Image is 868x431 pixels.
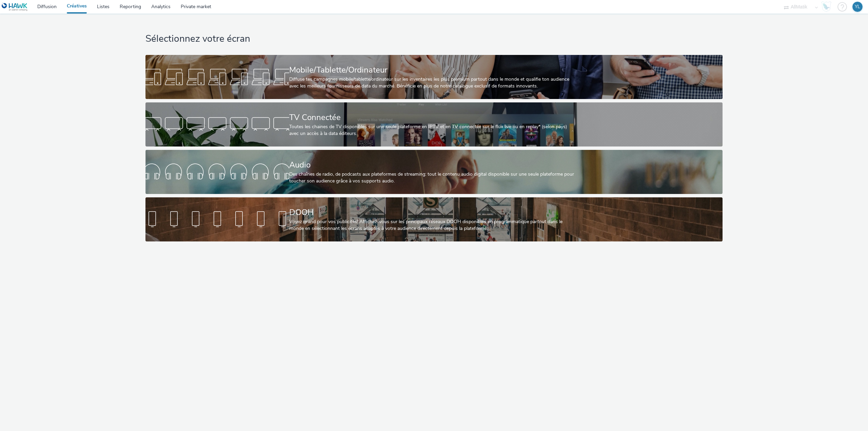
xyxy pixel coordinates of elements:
[289,64,576,76] div: Mobile/Tablette/Ordinateur
[289,207,576,218] div: DOOH
[289,76,576,90] div: Diffuse tes campagnes mobile/tablette/ordinateur sur les inventaires les plus premium partout dan...
[289,171,576,185] div: Des chaînes de radio, de podcasts aux plateformes de streaming: tout le contenu audio digital dis...
[821,1,834,12] a: Hawk Academy
[2,3,28,11] img: undefined Logo
[145,33,723,45] h1: Sélectionnez votre écran
[145,197,723,241] a: DOOHVoyez grand pour vos publicités! Affichez-vous sur les principaux réseaux DOOH disponibles en...
[145,102,723,146] a: TV ConnectéeToutes les chaines de TV disponibles sur une seule plateforme en IPTV et en TV connec...
[145,150,723,194] a: AudioDes chaînes de radio, de podcasts aux plateformes de streaming: tout le contenu audio digita...
[289,159,576,171] div: Audio
[145,55,723,99] a: Mobile/Tablette/OrdinateurDiffuse tes campagnes mobile/tablette/ordinateur sur les inventaires le...
[821,1,831,12] img: Hawk Academy
[289,123,576,137] div: Toutes les chaines de TV disponibles sur une seule plateforme en IPTV et en TV connectée sur le f...
[289,218,576,232] div: Voyez grand pour vos publicités! Affichez-vous sur les principaux réseaux DOOH disponibles en pro...
[289,112,576,123] div: TV Connectée
[855,2,860,12] div: YL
